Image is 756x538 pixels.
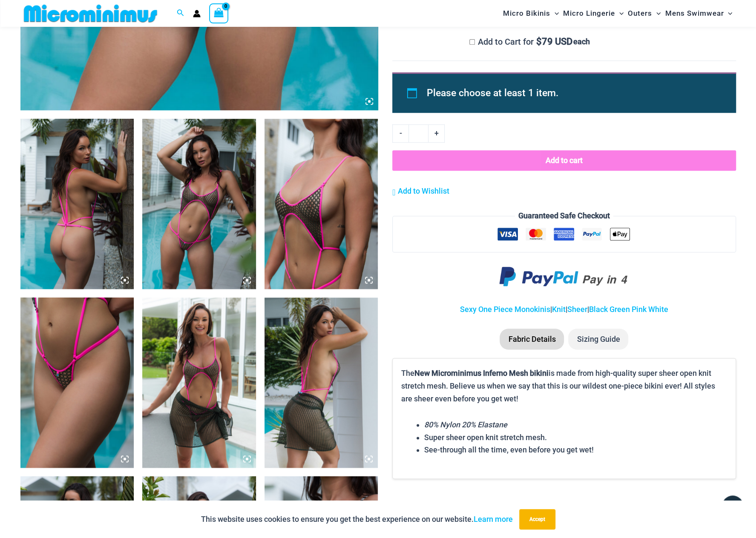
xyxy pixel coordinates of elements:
[460,305,550,314] a: Sexy One Piece Monokinis
[632,305,647,314] a: Pink
[536,36,542,47] span: $
[469,37,590,47] label: Add to Cart for
[397,186,449,195] span: Add to Wishlist
[392,303,736,316] p: | | |
[500,329,564,350] li: Fabric Details
[408,124,428,142] input: Product quantity
[20,4,161,23] img: MM SHOP LOGO FLAT
[193,10,201,17] a: Account icon link
[563,3,615,24] span: Micro Lingerie
[626,3,663,24] a: OutersMenu ToggleMenu Toggle
[663,3,734,24] a: Mens SwimwearMenu ToggleMenu Toggle
[561,3,626,24] a: Micro LingerieMenu ToggleMenu Toggle
[177,8,184,19] a: Search icon link
[392,150,736,171] button: Add to cart
[628,3,652,24] span: Outers
[142,119,256,289] img: Inferno Mesh Olive Fuchsia 8561 One Piece
[573,37,590,46] span: each
[469,39,475,45] input: Add to Cart for$79 USD each
[424,431,727,444] li: Super sheer open knit stretch mesh.
[567,305,587,314] a: Sheer
[503,3,550,24] span: Micro Bikinis
[515,209,613,222] legend: Guaranteed Safe Checkout
[665,3,724,24] span: Mens Swimwear
[424,444,727,456] li: See-through all the time, even before you get wet!
[474,515,513,524] a: Learn more
[424,420,507,429] em: 80% Nylon 20% Elastane
[20,298,134,468] img: Inferno Mesh Olive Fuchsia 8561 One Piece
[264,119,378,289] img: Inferno Mesh Olive Fuchsia 8561 One Piece
[519,509,555,529] button: Accept
[401,367,727,405] p: The is made from high-quality super sheer open knit stretch mesh. Believe us when we say that thi...
[724,3,732,24] span: Menu Toggle
[414,369,549,378] b: New Microminimus Inferno Mesh bikini
[428,124,445,142] a: +
[392,185,449,197] a: Add to Wishlist
[609,305,630,314] a: Green
[427,83,716,103] li: Please choose at least 1 item.
[648,305,668,314] a: White
[568,329,628,350] li: Sizing Guide
[536,37,572,46] span: 79 USD
[652,3,661,24] span: Menu Toggle
[550,3,559,24] span: Menu Toggle
[615,3,624,24] span: Menu Toggle
[142,298,256,468] img: Inferno Mesh Olive Fuchsia 8561 One Piece St Martin Khaki 5996 Sarong
[209,3,229,23] a: View Shopping Cart, empty
[392,124,408,142] a: -
[552,305,566,314] a: Knit
[201,513,513,526] p: This website uses cookies to ensure you get the best experience on our website.
[20,119,134,289] img: Inferno Mesh Olive Fuchsia 8561 One Piece
[500,1,736,26] nav: Site Navigation
[264,298,378,468] img: Inferno Mesh Olive Fuchsia 8561 One Piece St Martin Khaki 5996 Sarong
[501,3,561,24] a: Micro BikinisMenu ToggleMenu Toggle
[589,305,608,314] a: Black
